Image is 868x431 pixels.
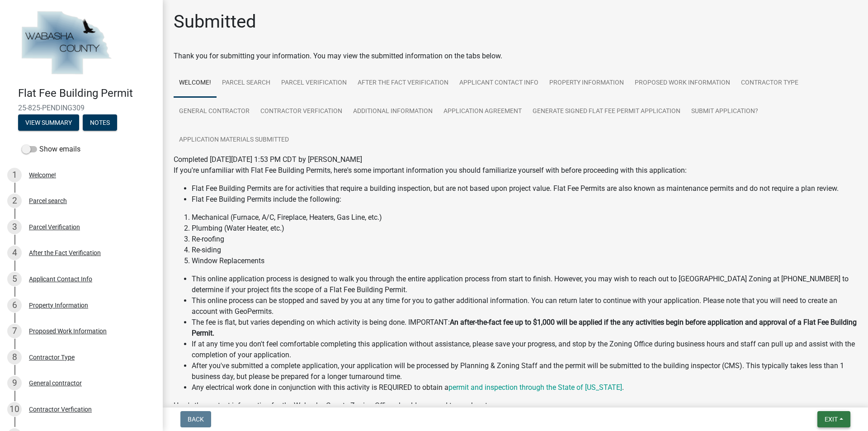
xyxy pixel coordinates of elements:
div: 5 [7,272,22,286]
a: Parcel search [217,69,276,98]
a: General contractor [174,97,255,126]
li: Re-siding [192,245,857,256]
a: Applicant Contact Info [454,69,544,98]
div: Applicant Contact Info [29,276,92,282]
h4: Flat Fee Building Permit [18,87,156,100]
div: 9 [7,376,22,390]
div: Contractor Verfication [29,406,92,412]
label: Show emails [22,144,80,155]
p: If you're unfamiliar with Flat Fee Building Permits, here's some important information you should... [174,165,857,176]
img: Wabasha County, Minnesota [18,9,114,77]
span: Exit [825,416,838,423]
div: 4 [7,246,22,260]
li: Re-roofing [192,234,857,245]
wm-modal-confirm: Summary [18,119,79,127]
a: Property Information [544,69,629,98]
a: After the Fact Verification [352,69,454,98]
li: After you've submitted a complete application, your application will be processed by Planning & Z... [192,360,857,382]
div: Thank you for submitting your information. You may view the submitted information on the tabs below. [174,51,857,62]
a: Welcome! [174,69,217,98]
div: 2 [7,194,22,208]
span: 25-825-PENDING309 [18,104,145,112]
wm-modal-confirm: Notes [83,119,117,127]
a: Proposed Work Information [629,69,736,98]
button: Notes [83,114,117,131]
a: permit and inspection through the State of [US_STATE] [448,383,622,392]
a: Generate Signed Flat Fee Permit Application [527,97,686,126]
a: Contractor Verfication [255,97,348,126]
span: Back [188,416,204,423]
li: Flat Fee Building Permits are for activities that require a building inspection, but are not base... [192,183,857,194]
div: 6 [7,298,22,313]
li: The fee is flat, but varies depending on which activity is being done. IMPORTANT: [192,317,857,339]
div: 1 [7,168,22,182]
div: Proposed Work Information [29,328,107,334]
li: If at any time you don't feel comfortable completing this application without assistance, please ... [192,339,857,360]
a: Contractor Type [736,69,804,98]
li: Window Replacements [192,256,857,266]
div: After the Fact Verification [29,250,101,256]
h1: Submitted [174,11,256,33]
li: This online application process is designed to walk you through the entire application process fr... [192,274,857,295]
a: Application Materials Submitted [174,126,294,155]
div: 10 [7,402,22,417]
li: Plumbing (Water Heater, etc.) [192,223,857,234]
span: Completed [DATE][DATE] 1:53 PM CDT by [PERSON_NAME] [174,155,362,164]
div: 7 [7,324,22,338]
li: Any electrical work done in conjunction with this activity is REQUIRED to obtain a . [192,382,857,393]
div: Parcel Verification [29,224,80,230]
div: Contractor Type [29,354,75,360]
div: 8 [7,350,22,365]
div: Parcel search [29,198,67,204]
li: Flat Fee Building Permits include the following: [192,194,857,205]
a: Submit Application? [686,97,764,126]
li: Mechanical (Furnace, A/C, Fireplace, Heaters, Gas Line, etc.) [192,212,857,223]
strong: An after-the-fact fee up to $1,000 will be applied if the any activities begin before application... [192,318,857,337]
div: General contractor [29,380,82,386]
button: Exit [817,411,850,427]
li: This online process can be stopped and saved by you at any time for you to gather additional info... [192,295,857,317]
div: Welcome! [29,172,56,178]
button: View Summary [18,114,79,131]
a: Additional Information [348,97,438,126]
a: Application Agreement [438,97,527,126]
p: Here's the contact information for the Wabasha County Zoning Office should you need to reach out: [174,400,857,411]
div: 3 [7,220,22,234]
button: Back [180,411,211,427]
div: Property Information [29,302,88,308]
a: Parcel Verification [276,69,352,98]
